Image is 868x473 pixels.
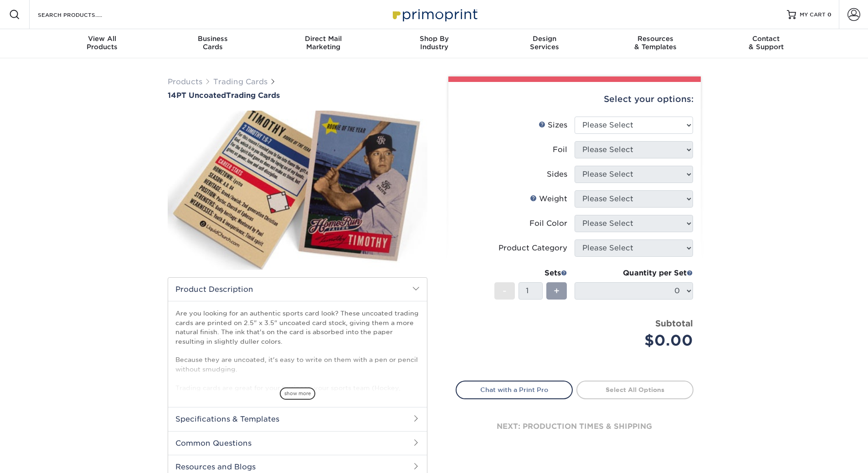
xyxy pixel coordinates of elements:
span: MY CART [800,11,826,19]
span: + [554,284,560,298]
a: Shop ByIndustry [379,29,489,58]
a: Contact& Support [711,29,822,58]
span: View All [47,35,158,43]
a: Resources& Templates [600,29,711,58]
a: Trading Cards [213,77,267,86]
span: show more [280,387,315,400]
span: Contact [711,35,822,43]
div: Weight [530,193,567,204]
a: View AllProducts [47,29,158,58]
div: Foil [553,144,567,155]
div: Sets [494,268,567,279]
a: Chat with a Print Pro [456,381,573,399]
div: Select your options: [456,82,693,117]
div: Quantity per Set [575,268,693,279]
a: Select All Options [576,381,693,399]
img: Primoprint [389,5,480,24]
p: Are you looking for an authentic sports card look? These uncoated trading cards are printed on 2.... [175,309,420,411]
div: Sides [547,169,567,180]
span: - [503,284,507,298]
input: SEARCH PRODUCTS..... [37,9,126,20]
span: Resources [600,35,711,43]
span: Shop By [379,35,489,43]
div: Sizes [539,120,567,131]
a: Products [168,77,202,86]
span: Business [157,35,268,43]
div: Products [47,35,158,51]
div: Industry [379,35,489,51]
a: Direct MailMarketing [268,29,379,58]
h2: Product Description [168,278,427,301]
a: DesignServices [489,29,600,58]
strong: Subtotal [655,318,693,328]
span: Design [489,35,600,43]
div: $0.00 [581,330,693,351]
span: 0 [827,11,832,18]
a: BusinessCards [157,29,268,58]
h1: Trading Cards [168,91,427,100]
h2: Specifications & Templates [168,407,427,431]
div: next: production times & shipping [456,399,693,454]
span: Direct Mail [268,35,379,43]
span: 14PT Uncoated [168,91,226,100]
div: & Templates [600,35,711,51]
div: Product Category [498,243,567,254]
div: Marketing [268,35,379,51]
div: Cards [157,35,268,51]
div: Services [489,35,600,51]
a: 14PT UncoatedTrading Cards [168,91,427,100]
div: Foil Color [529,218,567,229]
div: & Support [711,35,822,51]
h2: Common Questions [168,431,427,455]
img: 14PT Uncoated 01 [168,101,427,280]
